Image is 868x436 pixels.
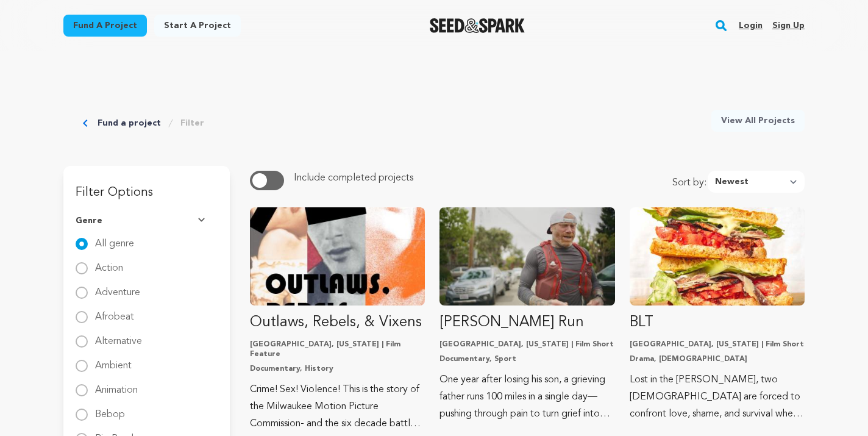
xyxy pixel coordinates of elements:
[439,371,614,423] p: One year after losing his son, a grieving father runs 100 miles in a single day—pushing through p...
[95,229,134,249] label: All genre
[76,205,218,237] button: Genre
[630,313,805,332] p: BLT
[95,376,138,395] label: Animation
[95,254,123,273] label: Action
[76,215,102,227] span: Genre
[95,400,125,420] label: Bebop
[250,313,425,332] p: Outlaws, Rebels, & Vixens
[630,371,805,423] p: Lost in the [PERSON_NAME], two [DEMOGRAPHIC_DATA] are forced to confront love, shame, and surviva...
[63,15,147,37] a: Fund a project
[95,278,140,298] label: Adventure
[294,173,413,183] span: Include completed projects
[83,110,204,137] div: Breadcrumb
[250,381,425,432] p: Crime! Sex! Violence! This is the story of the Milwaukee Motion Picture Commission- and the six d...
[154,15,241,37] a: Start a project
[430,18,525,33] a: Seed&Spark Homepage
[672,176,708,193] span: Sort by:
[739,16,763,35] a: Login
[95,302,134,322] label: Afrobeat
[772,16,805,35] a: Sign up
[95,327,142,346] label: Alternative
[180,117,204,129] a: Filter
[63,166,230,205] h3: Filter Options
[95,351,132,371] label: Ambient
[250,340,425,359] p: [GEOGRAPHIC_DATA], [US_STATE] | Film Feature
[439,313,614,332] p: [PERSON_NAME] Run
[439,340,614,349] p: [GEOGRAPHIC_DATA], [US_STATE] | Film Short
[439,207,614,423] a: Fund Ryan’s Run
[98,117,161,129] a: Fund a project
[250,207,425,432] a: Fund Outlaws, Rebels, &amp; Vixens
[630,354,805,364] p: Drama, [DEMOGRAPHIC_DATA]
[430,18,525,33] img: Seed&Spark Logo Dark Mode
[711,110,805,132] a: View All Projects
[250,364,425,374] p: Documentary, History
[439,354,614,364] p: Documentary, Sport
[630,207,805,423] a: Fund BLT
[630,340,805,349] p: [GEOGRAPHIC_DATA], [US_STATE] | Film Short
[198,218,208,224] img: Seed&Spark Arrow Down Icon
